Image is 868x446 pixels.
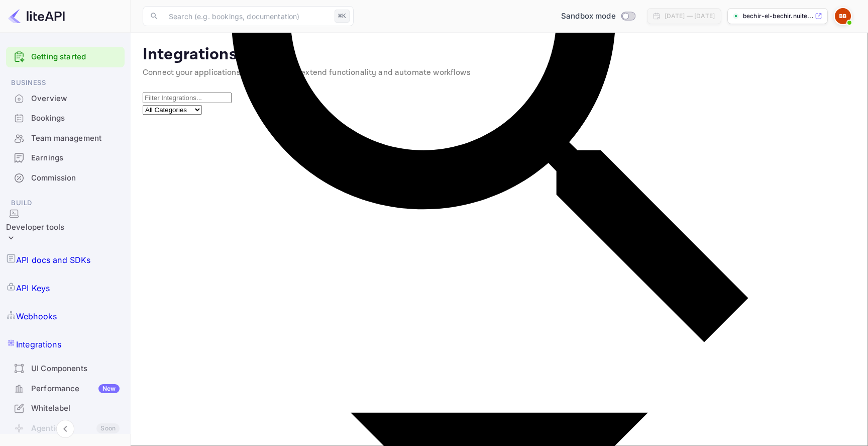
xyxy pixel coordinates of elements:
[31,133,120,144] div: Team management
[6,379,125,399] div: PerformanceNew
[6,109,125,128] div: Bookings
[16,254,91,266] p: API docs and SDKs
[98,384,120,393] div: New
[6,399,125,418] div: Whitelabel
[6,246,125,274] a: API docs and SDKs
[743,12,813,21] p: bechir-el-bechir.nuite...
[6,77,125,88] span: Business
[6,222,64,233] div: Developer tools
[6,168,125,188] div: Commission
[6,302,125,330] a: Webhooks
[6,109,125,127] a: Bookings
[335,10,350,23] div: ⌘K
[6,274,125,302] a: API Keys
[6,359,125,379] div: UI Components
[6,330,125,359] a: Integrations
[6,89,125,109] div: Overview
[16,338,61,350] p: Integrations
[31,403,120,414] div: Whitelabel
[31,152,120,164] div: Earnings
[6,399,125,417] a: Whitelabel
[6,129,125,147] a: Team management
[6,168,125,187] a: Commission
[8,8,65,24] img: LiteAPI logo
[6,129,125,148] div: Team management
[557,11,639,22] div: Switch to Production mode
[835,8,851,24] img: Bechir El Bechir
[31,51,120,63] a: Getting started
[56,420,74,438] button: Collapse navigation
[6,209,64,246] div: Developer tools
[6,198,125,209] span: Build
[31,172,120,184] div: Commission
[163,6,331,26] input: Search (e.g. bookings, documentation)
[6,89,125,108] a: Overview
[561,11,616,22] span: Sandbox mode
[31,93,120,105] div: Overview
[6,379,125,398] a: PerformanceNew
[665,12,715,21] div: [DATE] — [DATE]
[31,363,120,375] div: UI Components
[6,359,125,378] a: UI Components
[16,310,57,322] p: Webhooks
[31,383,120,395] div: Performance
[6,148,125,167] a: Earnings
[31,113,120,124] div: Bookings
[6,148,125,168] div: Earnings
[16,282,50,294] p: API Keys
[6,47,125,67] div: Getting started
[143,93,232,103] input: Filter Integrations...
